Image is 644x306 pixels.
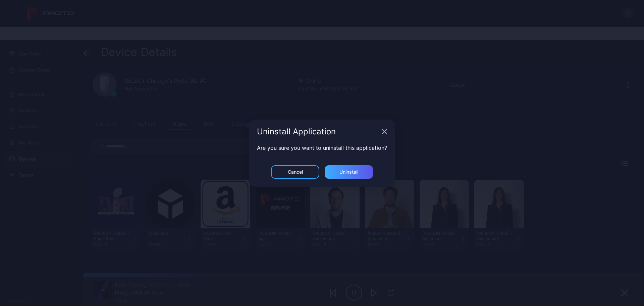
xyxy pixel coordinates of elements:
[271,165,319,179] button: Cancel
[257,144,387,152] p: Are you sure you want to uninstall this application?
[288,169,303,175] div: Cancel
[257,128,379,136] div: Uninstall Application
[325,165,373,179] button: Uninstall
[339,169,358,175] div: Uninstall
